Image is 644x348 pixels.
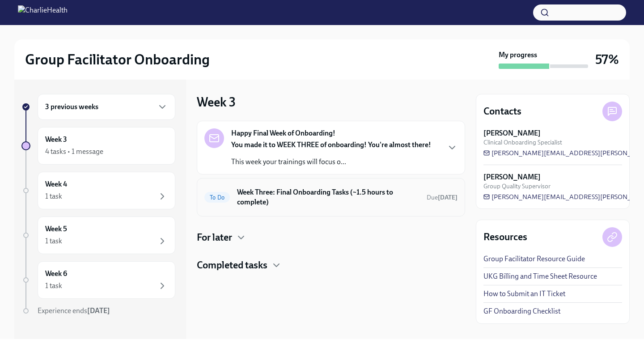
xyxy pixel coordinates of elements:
[197,259,465,272] div: Completed tasks
[21,127,175,165] a: Week 34 tasks • 1 message
[38,94,175,120] div: 3 previous weeks
[45,236,62,246] div: 1 task
[21,261,175,299] a: Week 61 task
[231,140,431,149] strong: You made it to WEEK THREE of onboarding! You're almost there!
[45,191,62,201] div: 1 task
[204,194,230,201] span: To Do
[595,51,619,68] h3: 57%
[197,259,267,272] h4: Completed tasks
[197,231,232,244] h4: For later
[197,94,236,110] h3: Week 3
[483,306,560,316] a: GF Onboarding Checklist
[18,5,68,20] img: CharlieHealth
[45,269,67,279] h6: Week 6
[483,128,541,138] strong: [PERSON_NAME]
[231,128,335,138] strong: Happy Final Week of Onboarding!
[25,51,210,68] h2: Group Facilitator Onboarding
[483,182,551,191] span: Group Quality Supervisor
[427,193,458,202] span: August 30th, 2025 10:00
[237,187,419,207] h6: Week Three: Final Onboarding Tasks (~1.5 hours to complete)
[499,50,537,60] strong: My progress
[45,179,67,189] h6: Week 4
[483,105,521,118] h4: Contacts
[204,186,458,209] a: To DoWeek Three: Final Onboarding Tasks (~1.5 hours to complete)Due[DATE]
[21,172,175,209] a: Week 41 task
[45,281,62,291] div: 1 task
[21,216,175,254] a: Week 51 task
[87,306,110,315] strong: [DATE]
[38,306,110,315] span: Experience ends
[483,172,541,182] strong: [PERSON_NAME]
[483,272,597,281] a: UKG Billing and Time Sheet Resource
[45,102,98,112] h6: 3 previous weeks
[197,231,465,244] div: For later
[483,230,527,244] h4: Resources
[483,289,565,299] a: How to Submit an IT Ticket
[45,224,67,234] h6: Week 5
[427,194,458,201] span: Due
[45,135,67,144] h6: Week 3
[45,147,103,157] div: 4 tasks • 1 message
[483,138,562,147] span: Clinical Onboarding Specialist
[483,254,585,264] a: Group Facilitator Resource Guide
[231,157,431,167] p: This week your trainings will focus o...
[438,194,458,201] strong: [DATE]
